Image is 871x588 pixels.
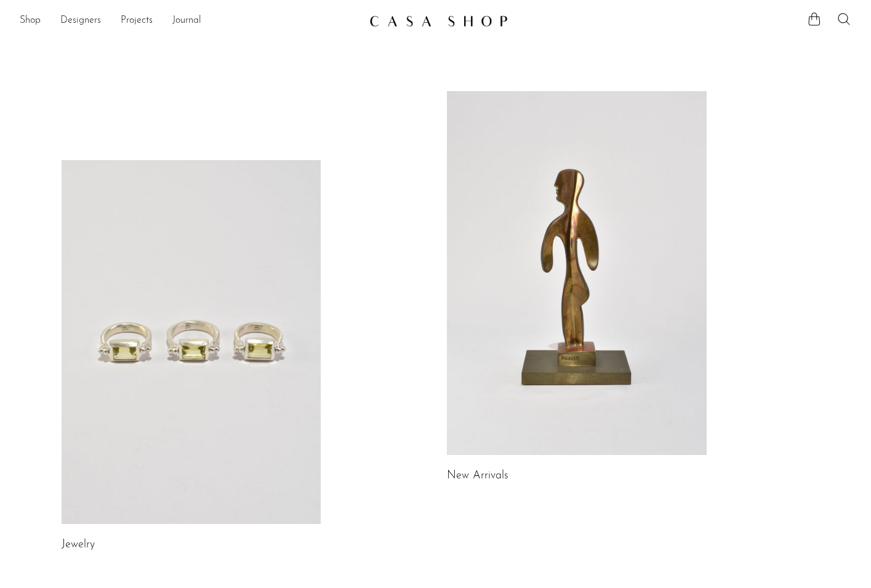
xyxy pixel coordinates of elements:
[447,470,508,481] a: New Arrivals
[20,13,41,29] a: Shop
[20,10,359,31] ul: NEW HEADER MENU
[60,13,101,29] a: Designers
[121,13,153,29] a: Projects
[62,539,95,550] a: Jewelry
[20,10,359,31] nav: Desktop navigation
[172,13,201,29] a: Journal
